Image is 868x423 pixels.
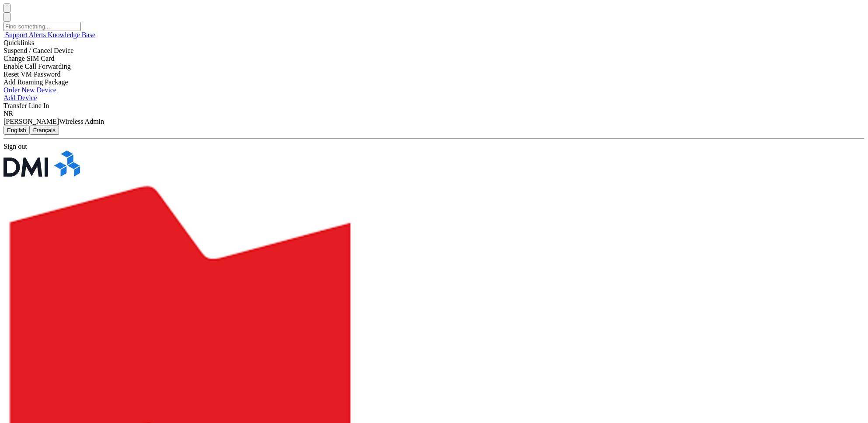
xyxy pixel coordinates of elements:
span: Alerts [29,31,46,38]
span: Français [33,127,56,133]
img: Simplex My-Serve [3,150,80,177]
span: English [7,127,26,133]
input: Find something... [3,22,81,31]
span: Enable Call Forwarding [3,63,71,70]
span: Knowledge Base [48,31,95,38]
span: Wireless Admin [59,118,104,125]
span: [PERSON_NAME] [3,118,59,125]
a: Support [3,31,28,38]
a: Knowledge Base [46,31,95,38]
span: Support [5,31,28,38]
div: Nancy Robitaille [3,110,865,126]
div: Quicklinks [3,39,865,47]
div: Sign out [3,143,865,150]
a: Order New Device [3,86,56,94]
span: Transfer Line In [3,102,49,109]
a: Alerts [28,31,46,38]
span: NR [3,110,13,117]
span: Suspend / Cancel Device [3,47,73,54]
span: Quicklinks [3,39,34,46]
a: Add Device [3,94,37,101]
span: Change SIM Card [3,55,54,62]
span: Reset VM Password [3,70,60,78]
span: Add Roaming Package [3,78,68,86]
